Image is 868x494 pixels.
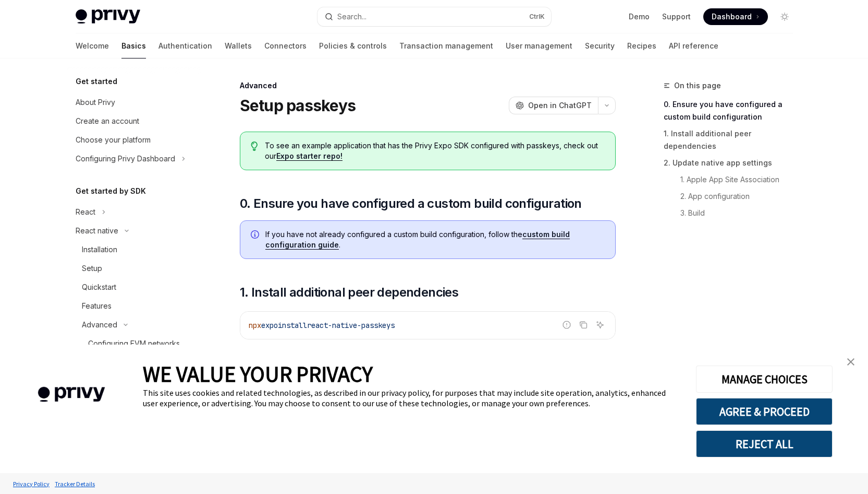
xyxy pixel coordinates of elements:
[664,96,801,125] a: 0. Ensure you have configured a custom build configuration
[585,33,615,58] a: Security
[67,278,201,297] a: Quickstart
[67,131,201,149] a: Choose your platform
[67,334,201,353] a: Configuring EVM networks
[847,358,854,366] img: close banner
[76,96,115,109] div: About Privy
[67,112,201,131] a: Create an account
[82,319,117,331] div: Advanced
[76,75,117,88] h5: Get started
[158,33,212,58] a: Authentication
[712,11,752,22] span: Dashboard
[840,351,861,372] a: close banner
[240,96,356,115] h1: Setup passkeys
[265,229,605,250] span: If you have not already configured a custom build configuration, follow the .
[629,11,650,22] a: Demo
[506,33,572,58] a: User management
[703,8,768,25] a: Dashboard
[67,93,201,112] a: About Privy
[76,115,139,127] div: Create an account
[307,321,395,330] span: react-native-passkeys
[67,315,201,334] button: Toggle Advanced section
[143,387,680,408] div: This site uses cookies and related technologies, as described in our privacy policy, for purposes...
[664,171,801,188] a: 1. Apple App Site Association
[669,33,718,58] a: API reference
[67,149,201,168] button: Toggle Configuring Privy Dashboard section
[317,7,551,26] button: Open search
[696,398,833,425] button: AGREE & PROCEED
[76,206,95,218] div: React
[664,125,801,155] a: 1. Install additional peer dependencies
[121,33,146,58] a: Basics
[82,300,112,312] div: Features
[664,205,801,221] a: 3. Build
[593,318,607,332] button: Ask AI
[76,225,118,237] div: React native
[276,151,343,161] a: Expo starter repo!
[249,321,261,330] span: npx
[696,430,833,457] button: REJECT ALL
[261,321,278,330] span: expo
[664,155,801,171] a: 2. Update native app settings
[225,33,252,58] a: Wallets
[82,281,116,293] div: Quickstart
[67,240,201,259] a: Installation
[264,33,307,58] a: Connectors
[529,13,545,21] span: Ctrl K
[76,134,151,146] div: Choose your platform
[52,475,97,493] a: Tracker Details
[76,9,140,24] img: light logo
[251,230,261,241] svg: Info
[337,10,366,23] div: Search...
[265,140,604,161] span: To see an example application that has the Privy Expo SDK configured with passkeys, check out our
[82,243,117,256] div: Installation
[319,33,387,58] a: Policies & controls
[67,297,201,315] a: Features
[560,318,573,332] button: Report incorrect code
[528,100,592,111] span: Open in ChatGPT
[776,8,793,25] button: Toggle dark mode
[76,185,146,197] h5: Get started by SDK
[664,188,801,205] a: 2. App configuration
[696,366,833,393] button: MANAGE CHOICES
[67,221,201,240] button: Toggle React native section
[10,475,52,493] a: Privacy Policy
[240,80,616,91] div: Advanced
[627,33,656,58] a: Recipes
[674,79,721,92] span: On this page
[76,33,109,58] a: Welcome
[143,360,373,387] span: WE VALUE YOUR PRIVACY
[509,97,598,114] button: Open in ChatGPT
[76,152,175,165] div: Configuring Privy Dashboard
[67,259,201,278] a: Setup
[88,337,180,350] div: Configuring EVM networks
[16,372,127,417] img: company logo
[240,284,459,301] span: 1. Install additional peer dependencies
[577,318,590,332] button: Copy the contents from the code block
[240,195,582,212] span: 0. Ensure you have configured a custom build configuration
[251,142,258,151] svg: Tip
[82,262,102,275] div: Setup
[67,203,201,221] button: Toggle React section
[278,321,307,330] span: install
[399,33,493,58] a: Transaction management
[662,11,691,22] a: Support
